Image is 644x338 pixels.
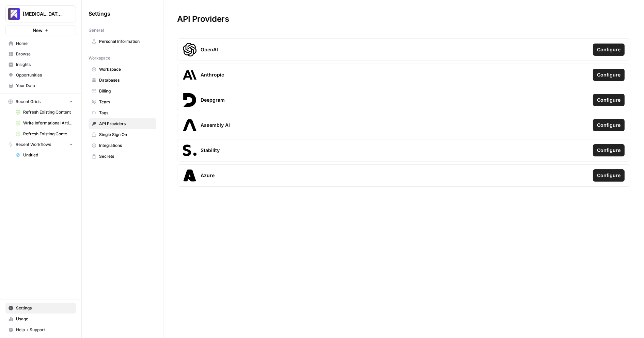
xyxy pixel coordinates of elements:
a: Workspace [89,64,156,75]
span: Anthropic [201,71,224,78]
a: Tags [89,107,156,118]
span: Assembly AI [201,122,230,129]
span: Configure [597,71,621,78]
button: Configure [593,144,625,156]
span: Stability [201,147,220,154]
span: Workspace [89,55,110,61]
span: Configure [597,46,621,53]
button: Help + Support [5,324,76,335]
a: Team [89,97,156,107]
span: Help + Support [16,327,73,333]
a: Single Sign On [89,129,156,140]
span: Insights [16,62,73,68]
span: Refresh Existing Content [23,109,73,115]
span: Home [16,40,73,47]
button: Recent Workflows [5,139,76,150]
img: Overjet - Test Logo [8,8,20,20]
span: Team [99,99,153,105]
div: API Providers [163,14,243,24]
span: Write Informational Article [23,120,73,126]
span: Opportunities [16,72,73,78]
a: Untitled [13,150,76,160]
span: Single Sign On [99,132,153,138]
span: Tags [99,110,153,116]
span: Databases [99,77,153,83]
span: Recent Grids [16,99,41,105]
button: Configure [593,119,625,131]
button: Configure [593,69,625,81]
span: New [33,27,43,34]
span: API Providers [99,121,153,127]
button: Configure [593,169,625,182]
span: Browse [16,51,73,57]
a: Refresh Existing Content [13,107,76,118]
button: Configure [593,44,625,56]
span: Recent Workflows [16,141,51,148]
button: Configure [593,94,625,106]
span: Secrets [99,153,153,159]
button: Workspace: Overjet - Test [5,5,76,22]
a: Opportunities [5,70,76,81]
span: Configure [597,147,621,154]
span: General [89,27,104,33]
a: Your Data [5,80,76,91]
a: Personal Information [89,36,156,47]
span: Configure [597,97,621,103]
a: Usage [5,314,76,324]
span: [MEDICAL_DATA] - Test [23,11,64,17]
span: Deepgram [201,97,225,103]
span: Refresh Existing Content - Test 2 [23,131,73,137]
a: Secrets [89,151,156,162]
a: Write Informational Article [13,118,76,129]
span: Personal Information [99,38,153,45]
span: Settings [89,10,110,18]
span: Azure [201,172,215,179]
button: Recent Grids [5,97,76,107]
button: New [5,25,76,35]
span: Settings [16,305,73,311]
span: Configure [597,122,621,129]
span: Untitled [23,152,73,158]
a: API Providers [89,118,156,129]
span: Workspace [99,66,153,72]
span: Billing [99,88,153,94]
a: Integrations [89,140,156,151]
a: Home [5,38,76,49]
a: Browse [5,49,76,60]
a: Billing [89,86,156,97]
span: OpenAI [201,46,218,53]
span: Configure [597,172,621,179]
a: Refresh Existing Content - Test 2 [13,129,76,139]
a: Settings [5,303,76,314]
a: Databases [89,75,156,86]
span: Your Data [16,83,73,89]
a: Insights [5,59,76,70]
span: Integrations [99,142,153,149]
span: Usage [16,316,73,322]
